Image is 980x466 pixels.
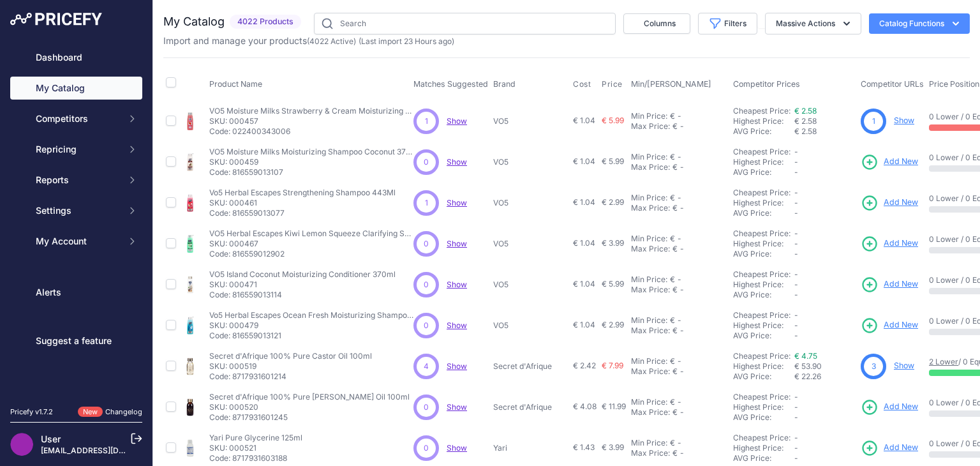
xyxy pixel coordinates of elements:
[733,402,794,412] div: Highest Price:
[163,13,225,31] h2: My Catalog
[670,152,675,162] div: €
[209,443,302,453] p: SKU: 000521
[675,438,681,448] div: -
[894,116,914,125] a: Show
[413,79,488,89] span: Matches Suggested
[424,442,429,454] span: 0
[794,167,798,177] span: -
[884,442,918,454] span: Add New
[675,234,681,244] div: -
[733,331,794,341] div: AVG Price:
[670,356,675,366] div: €
[209,79,262,89] span: Product Name
[105,407,142,416] a: Changelog
[733,351,791,361] a: Cheapest Price:
[209,147,413,157] p: VO5 Moisture Milks Moisturizing Shampoo Coconut 370ml
[36,204,119,217] span: Settings
[794,372,856,382] div: € 22.26
[733,392,791,402] a: Cheapest Price:
[493,361,568,372] p: Secret d'Afrique
[631,397,667,407] div: Min Price:
[209,402,410,412] p: SKU: 000520
[359,36,454,46] span: (Last import 23 Hours ago)
[447,116,467,126] a: Show
[425,197,428,209] span: 1
[209,167,413,177] p: Code: 816559013107
[733,280,794,290] div: Highest Price:
[733,239,794,249] div: Highest Price:
[631,111,667,121] div: Min Price:
[861,398,918,416] a: Add New
[794,116,817,126] span: € 2.58
[209,331,413,341] p: Code: 816559013121
[602,238,624,248] span: € 3.99
[447,443,467,453] a: Show
[884,278,918,290] span: Add New
[573,116,595,125] span: € 1.04
[573,279,595,289] span: € 1.04
[573,361,596,370] span: € 2.42
[675,315,681,326] div: -
[209,188,396,198] p: Vo5 Herbal Escapes Strengthening Shampoo 443Ml
[672,366,678,377] div: €
[163,34,454,47] p: Import and manage your products
[573,156,595,166] span: € 1.04
[794,453,798,463] span: -
[733,157,794,167] div: Highest Price:
[698,13,757,34] button: Filters
[733,320,794,331] div: Highest Price:
[794,361,822,371] span: € 53.90
[307,36,356,46] span: ( )
[602,116,624,125] span: € 5.99
[794,147,798,156] span: -
[733,167,794,177] div: AVG Price:
[675,356,681,366] div: -
[573,442,595,452] span: € 1.43
[631,121,670,132] div: Max Price:
[631,407,670,417] div: Max Price:
[670,397,675,407] div: €
[675,193,681,203] div: -
[678,326,684,336] div: -
[631,274,667,285] div: Min Price:
[424,320,429,331] span: 0
[493,79,516,89] span: Brand
[678,121,684,132] div: -
[794,280,798,289] span: -
[447,280,467,289] a: Show
[794,402,798,412] span: -
[10,13,102,26] img: Pricefy Logo
[209,361,372,372] p: SKU: 000519
[309,36,353,46] a: 4022 Active
[733,310,791,320] a: Cheapest Price:
[447,239,467,248] a: Show
[631,356,667,366] div: Min Price:
[794,351,817,361] a: € 4.75
[672,121,678,132] div: €
[670,193,675,203] div: €
[794,392,798,402] span: -
[733,433,791,442] a: Cheapest Price:
[10,199,142,222] button: Settings
[602,156,624,166] span: € 5.99
[631,203,670,213] div: Max Price:
[678,285,684,295] div: -
[209,269,396,280] p: VO5 Island Coconut Moisturizing Conditioner 370ml
[424,361,429,372] span: 4
[493,157,568,167] p: VO5
[794,433,798,442] span: -
[209,412,410,423] p: Code: 8717931601245
[733,126,794,137] div: AVG Price:
[631,79,711,89] span: Min/[PERSON_NAME]
[447,198,467,207] a: Show
[794,157,798,167] span: -
[631,162,670,172] div: Max Price:
[78,407,103,417] span: New
[209,106,413,116] p: VO5 Moisture Milks Strawberry & Cream Moisturizing Shampoo 443ml
[209,453,302,463] p: Code: 8717931603188
[623,13,690,34] button: Columns
[672,448,678,458] div: €
[861,439,918,457] a: Add New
